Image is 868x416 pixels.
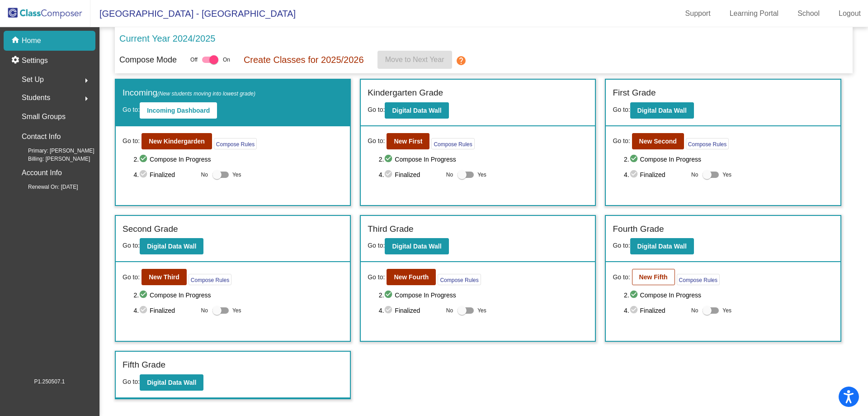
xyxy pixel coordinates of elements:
[630,238,694,254] button: Digital Data Wall
[379,305,442,316] span: 4. Finalized
[438,274,481,285] button: Compose Rules
[384,169,395,180] mat-icon: check_circle
[149,138,205,145] b: New Kindergarden
[722,6,786,21] a: Learning Portal
[368,86,443,100] label: Kindergarten Grade
[139,154,150,165] mat-icon: check_circle
[384,154,395,165] mat-icon: check_circle
[394,138,422,145] b: New First
[123,378,140,385] span: Go to:
[147,379,196,386] b: Digital Data Wall
[139,169,150,180] mat-icon: check_circle
[613,223,664,236] label: Fourth Grade
[613,86,656,100] label: First Grade
[691,306,698,315] span: No
[446,171,453,179] span: No
[201,171,208,179] span: No
[368,136,385,146] span: Go to:
[22,130,61,143] p: Contact Info
[22,55,48,66] p: Settings
[123,273,140,282] span: Go to:
[385,102,448,119] button: Digital Data Wall
[629,169,640,180] mat-icon: check_circle
[613,136,630,146] span: Go to:
[629,290,640,301] mat-icon: check_circle
[140,238,203,254] button: Digital Data Wall
[214,138,257,149] button: Compose Rules
[722,305,731,316] span: Yes
[831,6,868,21] a: Logout
[387,133,429,149] button: New First
[123,242,140,249] span: Go to:
[140,102,217,119] button: Incoming Dashboard
[392,243,441,250] b: Digital Data Wall
[22,35,41,46] p: Home
[368,106,385,113] span: Go to:
[133,305,196,316] span: 4. Finalized
[81,75,92,86] mat-icon: arrow_right
[722,169,731,180] span: Yes
[133,154,343,165] span: 2. Compose In Progress
[446,306,453,315] span: No
[11,55,22,66] mat-icon: settings
[431,138,474,149] button: Compose Rules
[123,359,165,372] label: Fifth Grade
[379,290,589,301] span: 2. Compose In Progress
[232,169,241,180] span: Yes
[379,169,442,180] span: 4. Finalized
[392,107,441,114] b: Digital Data Wall
[613,106,630,113] span: Go to:
[123,136,140,146] span: Go to:
[477,305,486,316] span: Yes
[637,107,687,114] b: Digital Data Wall
[201,306,208,315] span: No
[190,56,198,64] span: Off
[624,169,687,180] span: 4. Finalized
[189,274,231,285] button: Compose Rules
[142,133,212,149] button: New Kindergarden
[632,133,684,149] button: New Second
[639,138,677,145] b: New Second
[384,305,395,316] mat-icon: check_circle
[133,169,196,180] span: 4. Finalized
[368,273,385,282] span: Go to:
[140,374,203,391] button: Digital Data Wall
[368,242,385,249] span: Go to:
[385,238,448,254] button: Digital Data Wall
[149,273,179,281] b: New Third
[686,138,729,149] button: Compose Rules
[637,243,687,250] b: Digital Data Wall
[81,93,92,104] mat-icon: arrow_right
[387,269,436,285] button: New Fourth
[14,155,90,163] span: Billing: [PERSON_NAME]
[223,56,230,64] span: On
[624,290,834,301] span: 2. Compose In Progress
[639,273,668,281] b: New Fifth
[629,154,640,165] mat-icon: check_circle
[147,243,196,250] b: Digital Data Wall
[624,305,687,316] span: 4. Finalized
[368,223,413,236] label: Third Grade
[133,290,343,301] span: 2. Compose In Progress
[613,273,630,282] span: Go to:
[456,55,467,66] mat-icon: help
[22,167,62,179] p: Account Info
[632,269,675,285] button: New Fifth
[630,102,694,119] button: Digital Data Wall
[22,73,44,86] span: Set Up
[477,169,486,180] span: Yes
[629,305,640,316] mat-icon: check_circle
[139,305,150,316] mat-icon: check_circle
[394,273,429,281] b: New Fourth
[22,110,66,123] p: Small Groups
[139,290,150,301] mat-icon: check_circle
[613,242,630,249] span: Go to:
[385,56,444,63] span: Move to Next Year
[123,223,178,236] label: Second Grade
[11,35,22,46] mat-icon: home
[624,154,834,165] span: 2. Compose In Progress
[119,32,215,45] p: Current Year 2024/2025
[790,6,827,21] a: School
[678,6,718,21] a: Support
[142,269,187,285] button: New Third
